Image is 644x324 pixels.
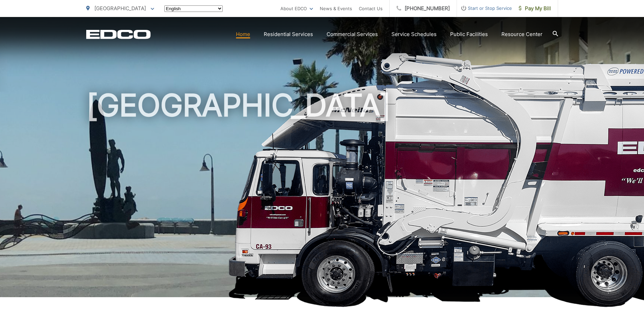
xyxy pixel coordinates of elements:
[391,30,437,38] a: Service Schedules
[264,30,313,38] a: Residential Services
[320,4,352,13] a: News & Events
[164,5,223,12] select: Select a language
[359,4,383,13] a: Contact Us
[450,30,488,38] a: Public Facilities
[501,30,542,38] a: Resource Center
[280,4,313,13] a: About EDCO
[327,30,378,38] a: Commercial Services
[236,30,250,38] a: Home
[94,5,146,12] span: [GEOGRAPHIC_DATA]
[86,30,151,39] a: EDCD logo. Return to the homepage.
[519,4,551,13] span: Pay My Bill
[86,88,558,303] h1: [GEOGRAPHIC_DATA]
